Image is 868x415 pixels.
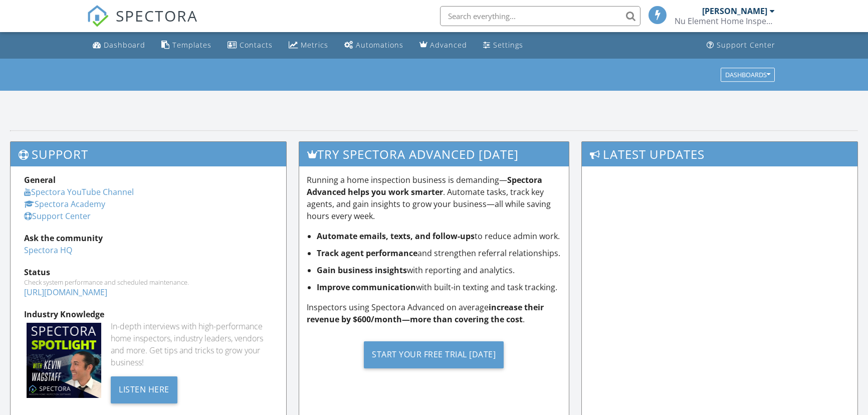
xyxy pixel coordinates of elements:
[24,245,72,256] a: Spectora HQ
[157,36,215,55] a: Templates
[307,333,561,376] a: Start Your Free Trial [DATE]
[116,5,198,26] span: SPECTORA
[27,323,101,397] img: Spectoraspolightmain
[104,40,145,50] div: Dashboard
[24,287,107,298] a: [URL][DOMAIN_NAME]
[87,14,198,35] a: SPECTORA
[317,265,407,276] strong: Gain business insights
[356,40,403,50] div: Automations
[224,36,277,55] a: Contacts
[307,302,544,325] strong: increase their revenue by $600/month—more than covering the cost
[307,174,542,197] strong: Spectora Advanced helps you work smarter
[317,281,561,293] li: with built-in texting and task tracking.
[24,186,134,197] a: Spectora YouTube Channel
[675,16,775,26] div: Nu Element Home Inspection, LLC
[11,142,286,166] h3: Support
[24,198,105,210] a: Spectora Academy
[317,264,561,276] li: with reporting and analytics.
[111,320,273,368] div: In-depth interviews with high-performance home inspectors, industry leaders, vendors and more. Ge...
[582,142,857,166] h3: Latest Updates
[721,68,775,82] button: Dashboards
[702,6,767,16] div: [PERSON_NAME]
[493,40,523,50] div: Settings
[24,278,273,286] div: Check system performance and scheduled maintenance.
[301,40,328,50] div: Metrics
[24,232,273,244] div: Ask the community
[317,230,561,242] li: to reduce admin work.
[240,40,273,50] div: Contacts
[24,211,91,222] a: Support Center
[717,40,775,50] div: Support Center
[24,266,273,278] div: Status
[430,40,467,50] div: Advanced
[317,248,417,259] strong: Track agent performance
[87,5,109,27] img: The Best Home Inspection Software - Spectora
[172,40,211,50] div: Templates
[307,174,561,222] p: Running a home inspection business is demanding— . Automate tasks, track key agents, and gain ins...
[703,36,779,55] a: Support Center
[415,36,471,55] a: Advanced
[285,36,332,55] a: Metrics
[479,36,527,55] a: Settings
[340,36,407,55] a: Automations (Basic)
[111,376,177,403] div: Listen Here
[364,341,504,368] div: Start Your Free Trial [DATE]
[24,308,273,320] div: Industry Knowledge
[440,6,640,26] input: Search everything...
[89,36,149,55] a: Dashboard
[24,174,56,185] strong: General
[725,71,770,78] div: Dashboards
[317,231,475,242] strong: Automate emails, texts, and follow-ups
[307,301,561,325] p: Inspectors using Spectora Advanced on average .
[317,247,561,259] li: and strengthen referral relationships.
[111,383,177,394] a: Listen Here
[299,142,569,166] h3: Try spectora advanced [DATE]
[317,282,416,293] strong: Improve communication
